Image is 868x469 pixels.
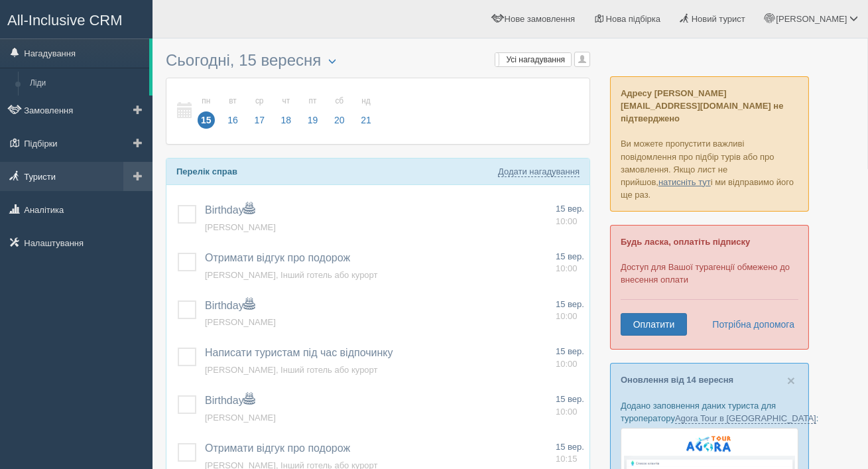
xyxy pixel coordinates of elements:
[610,76,809,212] p: Ви можете пропустити важливі повідомлення про підбір турів або про замовлення. Якщо лист не прийш...
[556,251,584,261] span: 15 вер.
[606,14,661,24] span: Нова підбірка
[331,96,348,107] small: сб
[205,204,255,216] a: Birthday
[205,442,350,454] a: Отримати відгук про подорож
[556,311,578,321] span: 10:00
[776,14,847,24] span: [PERSON_NAME]
[327,88,352,134] a: сб 20
[556,346,584,370] a: 15 вер. 10:00
[166,52,590,71] h3: Сьогодні, 15 вересня
[556,359,578,369] span: 10:00
[205,252,350,263] a: Отримати відгук про подорож
[556,442,584,452] span: 15 вер.
[198,96,215,107] small: пн
[224,111,241,129] span: 16
[274,88,299,134] a: чт 18
[556,346,584,356] span: 15 вер.
[498,167,580,177] a: Додати нагадування
[198,111,215,129] span: 15
[556,441,584,466] a: 15 вер. 10:15
[176,167,237,176] b: Перелік справ
[331,111,348,129] span: 20
[357,111,375,129] span: 21
[1,1,152,37] a: All-Inclusive CRM
[24,72,149,96] a: Ліди
[556,299,584,309] span: 15 вер.
[556,216,578,226] span: 10:00
[224,96,241,107] small: вт
[787,373,795,387] button: Close
[205,365,378,375] a: [PERSON_NAME], Інший готель або курорт
[357,96,375,107] small: нд
[278,111,295,129] span: 18
[194,88,219,134] a: пн 15
[7,12,123,29] span: All-Inclusive CRM
[205,317,276,327] a: [PERSON_NAME]
[353,88,375,134] a: нд 21
[300,88,326,134] a: пт 19
[692,14,745,24] span: Новий турист
[556,394,584,404] span: 15 вер.
[621,399,798,425] p: Додано заповнення даних туриста для туроператору :
[787,373,795,388] span: ×
[304,96,322,107] small: пт
[556,407,578,417] span: 10:00
[556,251,584,275] a: 15 вер. 10:00
[205,270,378,280] a: [PERSON_NAME], Інший готель або курорт
[205,395,255,406] a: Birthday
[556,393,584,418] a: 15 вер. 10:00
[247,88,272,134] a: ср 17
[205,347,393,358] a: Написати туристам під час відпочинку
[621,88,783,123] b: Адресу [PERSON_NAME][EMAIL_ADDRESS][DOMAIN_NAME] не підтверджено
[556,454,578,464] span: 10:15
[505,14,575,24] span: Нове замовлення
[704,313,795,336] a: Потрібна допомога
[621,313,687,336] a: Оплатити
[610,225,809,350] div: Доступ для Вашої турагенції обмежено до внесення оплати
[621,237,750,247] b: Будь ласка, оплатіть підписку
[556,203,584,228] a: 15 вер. 10:00
[556,299,584,323] a: 15 вер. 10:00
[304,111,322,129] span: 19
[251,111,268,129] span: 17
[507,55,566,64] span: Усі нагадування
[658,177,711,187] a: натисніть тут
[675,413,816,424] a: Agora Tour в [GEOGRAPHIC_DATA]
[621,375,733,385] a: Оновлення від 14 вересня
[556,204,584,214] span: 15 вер.
[205,222,276,232] a: [PERSON_NAME]
[251,96,268,107] small: ср
[205,413,276,423] a: [PERSON_NAME]
[220,88,245,134] a: вт 16
[205,300,255,311] a: Birthday
[556,263,578,273] span: 10:00
[278,96,295,107] small: чт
